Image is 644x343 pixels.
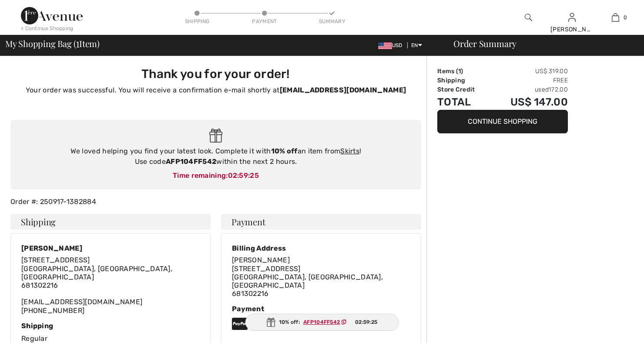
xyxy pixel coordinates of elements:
[319,17,345,25] div: Summary
[76,37,79,48] span: 1
[10,214,211,230] h4: Shipping
[19,146,413,167] div: We loved helping you find your latest look. Complete it with an item from ! Use code within the n...
[267,318,275,327] img: Gift.svg
[5,197,426,207] div: Order #: 250917-1382884
[489,67,568,76] td: US$ 319.00
[437,76,489,85] td: Shipping
[550,25,593,34] div: [PERSON_NAME]
[568,12,576,23] img: My Info
[232,305,410,313] div: Payment
[568,13,576,21] a: Sign In
[549,86,568,93] span: 172.00
[303,319,340,325] ins: AFP104FF542
[489,94,568,110] td: US$ 147.00
[411,42,422,48] span: EN
[437,85,489,94] td: Store Credit
[624,14,627,21] span: 0
[184,17,210,25] div: Shipping
[21,322,200,330] div: Shipping
[489,76,568,85] td: Free
[594,12,637,23] a: 0
[232,256,290,264] span: [PERSON_NAME]
[228,171,259,180] span: 02:59:25
[21,256,200,314] div: [EMAIL_ADDRESS][DOMAIN_NAME] [PHONE_NUMBER]
[378,42,406,48] span: USD
[209,129,223,143] img: Gift.svg
[21,7,83,24] img: 1ère Avenue
[612,12,619,23] img: My Bag
[21,256,172,289] span: [STREET_ADDRESS] [GEOGRAPHIC_DATA], [GEOGRAPHIC_DATA], [GEOGRAPHIC_DATA] 681302216
[21,24,74,32] div: < Continue Shopping
[458,68,461,75] span: 1
[271,147,298,155] strong: 10% off
[252,17,278,25] div: Payment
[16,67,416,82] h3: Thank you for your order!
[280,86,406,94] strong: [EMAIL_ADDRESS][DOMAIN_NAME]
[489,85,568,94] td: used
[166,157,216,166] strong: AFP104FF542
[221,214,421,230] h4: Payment
[437,94,489,110] td: Total
[525,12,532,23] img: search the website
[378,42,392,49] img: US Dollar
[16,85,416,95] p: Your order was successful. You will receive a confirmation e-mail shortly at
[437,67,489,76] td: Items ( )
[19,170,413,181] div: Time remaining:
[21,244,200,252] div: [PERSON_NAME]
[245,314,399,331] div: 10% off:
[232,265,383,298] span: [STREET_ADDRESS] [GEOGRAPHIC_DATA], [GEOGRAPHIC_DATA], [GEOGRAPHIC_DATA] 681302216
[5,39,100,48] span: My Shopping Bag ( Item)
[437,110,568,133] button: Continue Shopping
[355,318,377,326] span: 02:59:25
[443,39,639,48] div: Order Summary
[232,244,410,252] div: Billing Address
[340,147,359,155] a: Skirts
